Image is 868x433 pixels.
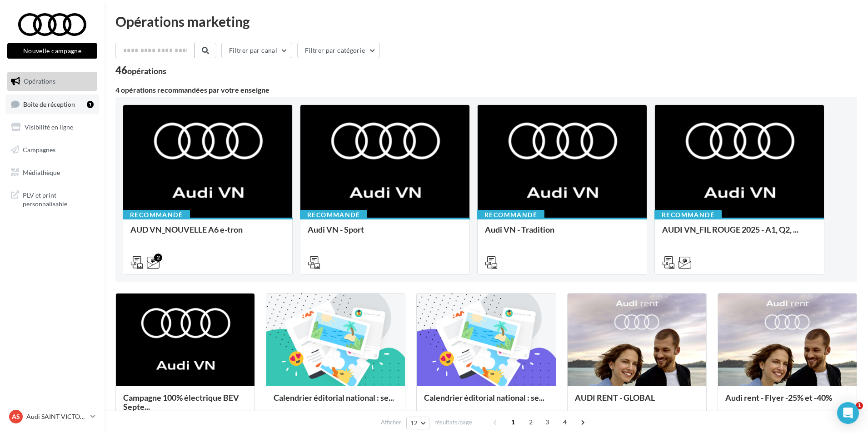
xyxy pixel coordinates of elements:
div: 4 opérations recommandées par votre enseigne [115,86,857,94]
a: Opérations [5,72,99,91]
div: Opérations marketing [115,15,857,28]
span: Audi rent - Flyer -25% et -40% [725,393,832,403]
span: résultats/page [434,418,472,427]
div: Recommandé [477,210,544,220]
div: opérations [127,67,166,75]
span: PLV et print personnalisable [23,189,94,209]
span: 4 [558,415,572,429]
div: Recommandé [654,210,722,220]
button: Nouvelle campagne [7,43,97,59]
p: Audi SAINT VICTORET [26,412,87,421]
a: Campagnes [5,140,99,159]
span: 1 [506,415,520,429]
span: 1 [856,402,863,409]
span: Campagnes [23,146,55,154]
a: Médiathèque [5,163,99,182]
a: Visibilité en ligne [5,118,99,137]
div: 46 [115,65,166,75]
div: 2 [154,254,162,262]
div: 1 [87,101,94,108]
a: Boîte de réception1 [5,95,99,114]
span: AUD VN_NOUVELLE A6 e-tron [130,224,243,234]
button: Filtrer par canal [221,43,292,58]
span: 3 [540,415,554,429]
a: PLV et print personnalisable [5,185,99,212]
span: AUDI RENT - GLOBAL [575,393,655,403]
div: Recommandé [300,210,367,220]
span: Boîte de réception [23,100,75,108]
button: Filtrer par catégorie [297,43,380,58]
span: AUDI VN_FIL ROUGE 2025 - A1, Q2, ... [662,224,798,234]
span: 2 [524,415,538,429]
span: Calendrier éditorial national : se... [274,393,394,403]
a: AS Audi SAINT VICTORET [7,408,97,425]
span: Afficher [381,418,401,427]
div: Recommandé [123,210,190,220]
div: Open Intercom Messenger [837,402,859,424]
span: Médiathèque [23,168,60,176]
span: Campagne 100% électrique BEV Septe... [123,393,239,412]
span: Visibilité en ligne [25,123,73,131]
span: Audi VN - Tradition [485,224,554,234]
span: Calendrier éditorial national : se... [424,393,544,403]
button: 12 [406,417,429,429]
span: 12 [410,419,418,427]
span: Audi VN - Sport [308,224,364,234]
span: Opérations [24,77,55,85]
span: AS [12,412,20,421]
